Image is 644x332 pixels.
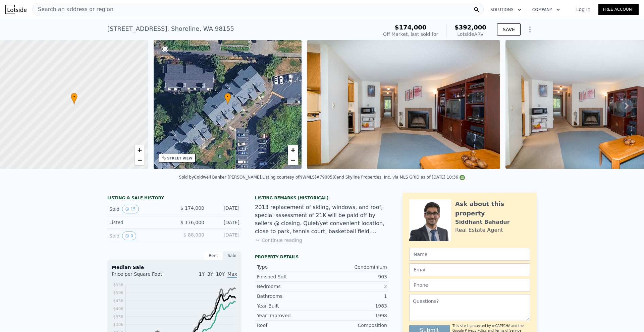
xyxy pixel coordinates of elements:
[109,219,169,226] div: Listed
[167,156,193,161] div: STREET VIEW
[137,156,142,164] span: −
[107,195,241,202] div: LISTING & SALE HISTORY
[179,175,262,180] div: Sold by Coldwell Banker [PERSON_NAME] .
[199,271,205,277] span: 1Y
[5,5,26,14] img: Lotside
[322,293,387,300] div: 1
[113,298,123,303] tspan: $456
[135,155,145,165] a: Zoom out
[255,254,389,260] div: Property details
[204,251,223,260] div: Rent
[307,40,500,169] img: Sale: 114046214 Parcel: 97275440
[135,145,145,155] a: Zoom in
[455,199,530,218] div: Ask about this property
[455,218,510,226] div: Siddhant Bahadur
[113,315,123,319] tspan: $356
[180,220,204,225] span: $ 176,000
[255,237,302,244] button: Continue reading
[257,303,322,309] div: Year Built
[71,94,77,100] span: •
[497,23,521,36] button: SAVE
[568,6,598,13] a: Log In
[183,232,204,238] span: $ 88,000
[113,290,123,295] tspan: $506
[113,322,123,327] tspan: $306
[257,273,322,280] div: Finished Sqft
[262,175,465,180] div: Listing courtesy of NWMLS (#790058) and Skyline Properties, Inc. via MLS GRID as of [DATE] 10:36
[409,279,530,291] input: Phone
[224,93,231,105] div: •
[322,322,387,329] div: Composition
[257,283,322,290] div: Bedrooms
[216,271,225,277] span: 10Y
[255,195,389,201] div: Listing Remarks (Historical)
[107,24,234,34] div: [STREET_ADDRESS] , Shoreline , WA 98155
[257,312,322,319] div: Year Improved
[322,264,387,270] div: Condominium
[322,273,387,280] div: 903
[227,271,237,278] span: Max
[485,4,527,16] button: Solutions
[112,264,237,271] div: Median Sale
[523,23,537,36] button: Show Options
[33,5,113,13] span: Search an address or region
[454,31,486,38] div: Lotside ARV
[223,251,241,260] div: Sale
[180,205,204,211] span: $ 174,000
[207,271,213,277] span: 3Y
[113,282,123,287] tspan: $556
[122,205,139,213] button: View historical data
[257,264,322,270] div: Type
[291,146,295,154] span: +
[109,205,169,213] div: Sold
[210,205,239,213] div: [DATE]
[257,322,322,329] div: Roof
[395,24,427,31] span: $174,000
[322,303,387,309] div: 1983
[527,4,566,16] button: Company
[109,231,169,240] div: Sold
[409,248,530,261] input: Name
[383,31,438,38] div: Off Market, last sold for
[455,226,503,234] div: Real Estate Agent
[454,24,486,31] span: $392,000
[113,307,123,311] tspan: $406
[322,312,387,319] div: 1998
[137,146,142,154] span: +
[291,156,295,164] span: −
[257,293,322,300] div: Bathrooms
[210,219,239,226] div: [DATE]
[322,283,387,290] div: 2
[255,203,389,236] div: 2013 replacement of siding, windows, and roof, special assessment of 21K will be paid off by sell...
[122,231,136,240] button: View historical data
[288,155,298,165] a: Zoom out
[210,231,239,240] div: [DATE]
[409,263,530,276] input: Email
[224,94,231,100] span: •
[460,175,465,180] img: NWMLS Logo
[288,145,298,155] a: Zoom in
[112,271,174,281] div: Price per Square Foot
[71,93,77,105] div: •
[598,4,639,15] a: Free Account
